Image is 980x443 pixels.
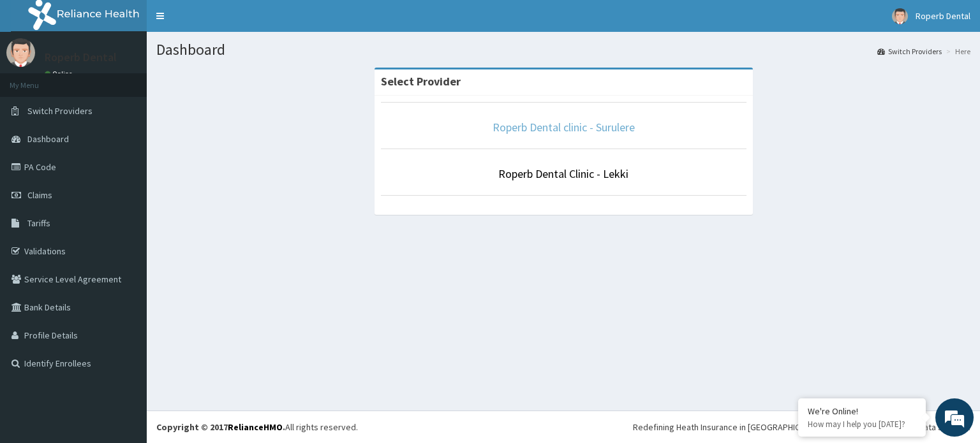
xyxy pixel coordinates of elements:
h1: Dashboard [156,41,970,58]
strong: Select Provider [381,74,461,89]
a: RelianceHMO [228,421,283,433]
a: Roperb Dental Clinic - Lekki [498,166,628,181]
a: Roperb Dental clinic - Surulere [493,120,635,134]
a: Online [45,69,75,78]
footer: All rights reserved. [147,410,980,443]
li: Here [943,46,970,57]
div: Redefining Heath Insurance in [GEOGRAPHIC_DATA] using Telemedicine and Data Science! [633,421,970,433]
span: Tariffs [27,217,50,229]
img: User Image [6,38,35,67]
div: We're Online! [808,405,916,417]
span: Roperb Dental [916,10,970,22]
a: Switch Providers [877,46,942,57]
strong: Copyright © 2017 . [156,421,285,433]
p: Roperb Dental [45,52,117,63]
span: Switch Providers [27,105,93,117]
span: Claims [27,189,52,201]
span: Dashboard [27,133,69,145]
img: User Image [892,8,908,24]
p: How may I help you today? [808,419,916,430]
